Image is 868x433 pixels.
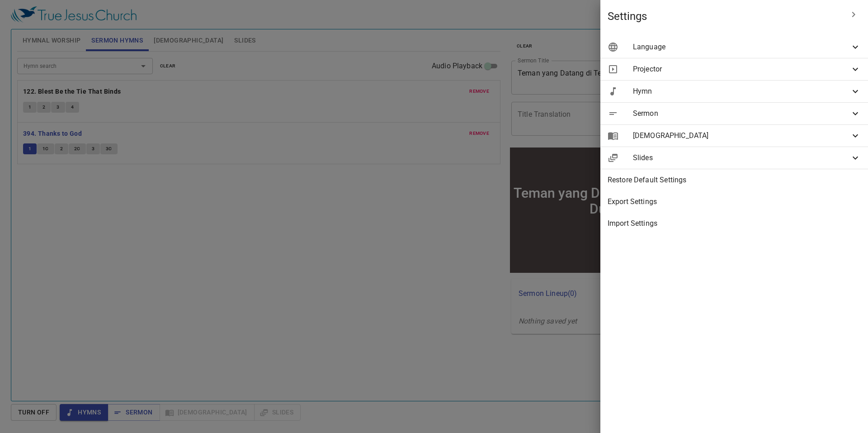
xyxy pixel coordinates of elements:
[600,169,868,191] div: Restore Default Settings
[608,175,861,186] span: Restore Default Settings
[217,46,247,54] p: Pujian 詩
[222,69,243,84] li: 394
[600,147,868,169] div: Slides
[5,40,190,71] div: Teman yang Datang di Tengah Duka
[608,9,843,24] span: Settings
[633,64,850,75] span: Projector
[608,196,861,207] span: Export Settings
[600,58,868,80] div: Projector
[600,81,868,102] div: Hymn
[633,108,850,119] span: Sermon
[633,152,850,163] span: Slides
[224,57,241,69] li: 122
[600,191,868,213] div: Export Settings
[633,130,850,141] span: [DEMOGRAPHIC_DATA]
[600,103,868,124] div: Sermon
[633,86,850,97] span: Hymn
[600,125,868,147] div: [DEMOGRAPHIC_DATA]
[633,42,850,52] span: Language
[608,218,861,229] span: Import Settings
[600,213,868,234] div: Import Settings
[600,36,868,58] div: Language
